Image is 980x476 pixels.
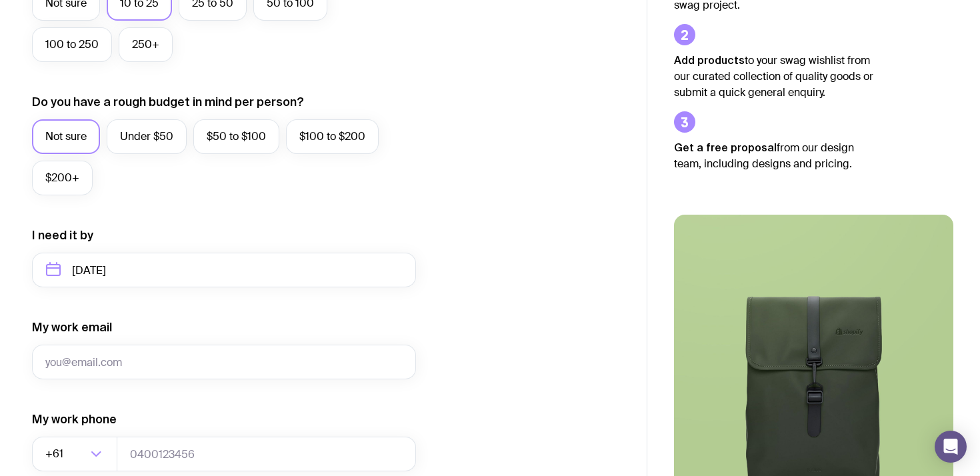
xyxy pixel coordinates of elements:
[32,161,93,195] label: $200+
[66,437,87,471] input: Search for option
[674,141,777,153] strong: Get a free proposal
[32,437,117,471] div: Search for option
[32,345,416,379] input: you@email.com
[45,437,66,471] span: +61
[286,119,379,154] label: $100 to $200
[119,27,173,62] label: 250+
[32,27,112,62] label: 100 to 250
[32,227,93,243] label: I need it by
[107,119,187,154] label: Under $50
[674,52,874,101] p: to your swag wishlist from our curated collection of quality goods or submit a quick general enqu...
[674,139,874,172] p: from our design team, including designs and pricing.
[674,54,745,66] strong: Add products
[193,119,279,154] label: $50 to $100
[32,253,416,287] input: Select a target date
[935,431,967,463] div: Open Intercom Messenger
[32,119,100,154] label: Not sure
[32,94,304,110] label: Do you have a rough budget in mind per person?
[32,319,112,335] label: My work email
[32,411,117,427] label: My work phone
[117,437,416,471] input: 0400123456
